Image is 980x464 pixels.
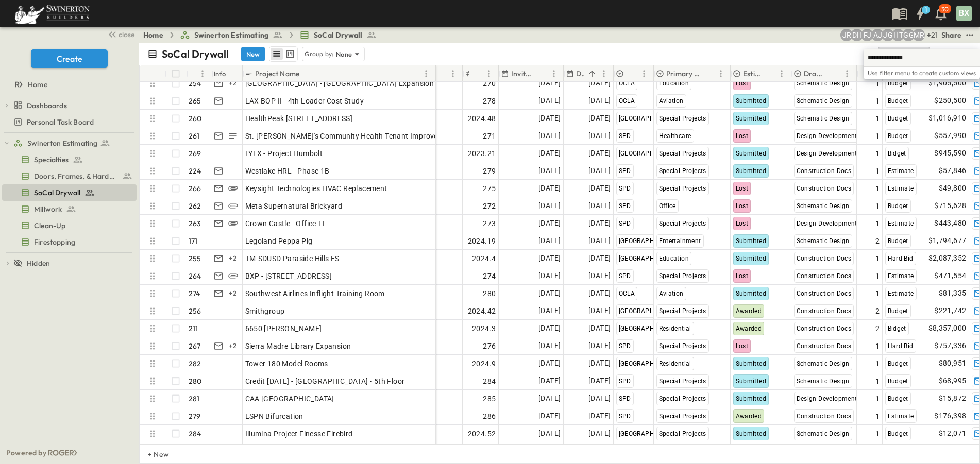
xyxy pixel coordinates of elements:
a: Home [143,30,163,40]
div: # [186,65,212,82]
span: [DATE] [588,340,611,352]
div: Clean-Uptest [2,217,137,234]
span: Sierra Madre Library Expansion [245,341,351,351]
span: Submitted [736,150,767,157]
span: 1 [875,358,880,369]
span: Special Projects [659,167,706,175]
button: Menu [638,67,650,80]
span: 1 [875,96,880,106]
span: 1 [875,131,880,141]
span: Design Development [797,220,857,227]
span: Special Projects [659,185,706,192]
p: 274 [189,288,200,299]
span: Residential [659,360,691,367]
span: Lost [736,202,749,210]
span: OCLA [619,290,635,297]
button: Sort [471,68,483,79]
span: Swinerton Estimating [194,30,268,40]
button: Menu [483,67,495,80]
span: Submitted [736,255,767,262]
span: Schematic Design [797,97,850,105]
div: Meghana Raj (meghana.raj@swinerton.com) [913,29,925,41]
span: $443,480 [934,217,966,229]
div: + 2 [227,77,239,90]
span: 279 [483,166,496,176]
span: 1 [875,113,880,124]
span: [DATE] [538,322,561,334]
span: Meta Supernatural Brickyard [245,201,343,211]
p: 260 [189,113,202,124]
span: Submitted [736,115,767,122]
span: [GEOGRAPHIC_DATA] [619,237,682,245]
span: Construction Docs [797,167,852,175]
button: Sort [190,68,201,79]
span: Budget [888,307,908,315]
span: [DATE] [588,200,611,212]
span: [DATE] [588,305,611,317]
span: [DATE] [588,112,611,124]
span: 2024.4 [472,253,496,264]
div: BX [956,6,972,21]
span: [DATE] [538,305,561,317]
span: Design Development [797,132,857,140]
a: SoCal Drywall [299,30,377,40]
button: Menu [196,67,209,80]
a: Dashboards [13,98,134,113]
span: Bidget [888,150,906,157]
span: Southwest Airlines Inflight Training Room [245,288,385,299]
span: 1 [875,166,880,176]
span: Estimate [888,167,914,175]
button: Menu [548,67,560,80]
p: 30 [941,5,949,13]
div: Share [941,30,961,40]
p: 263 [189,218,201,229]
span: [DATE] [538,95,561,107]
div: Joshua Russell (joshua.russell@swinerton.com) [840,29,853,41]
div: Jorge Garcia (jorgarcia@swinerton.com) [882,29,894,41]
span: Doors, Frames, & Hardware [34,171,118,181]
div: Doors, Frames, & Hardwaretest [2,168,137,184]
span: Budget [888,80,908,87]
p: 255 [189,253,201,264]
span: [DATE] [538,217,561,229]
span: 270 [483,78,496,89]
span: Education [659,80,689,87]
span: [DATE] [538,182,561,194]
div: SoCal Drywalltest [2,184,137,201]
span: Westlake HRL - Phase 1B [245,166,330,176]
span: Awarded [736,307,762,315]
a: Clean-Up [2,218,134,233]
a: Swinerton Estimating [180,30,283,40]
span: Clean-Up [34,220,65,231]
span: Construction Docs [797,255,852,262]
span: [DATE] [538,287,561,299]
button: test [964,29,976,41]
span: Keysight Technologies HVAC Replacement [245,183,387,194]
span: [GEOGRAPHIC_DATA] [619,255,682,262]
div: Haaris Tahmas (haaris.tahmas@swinerton.com) [892,29,904,41]
a: SoCal Drywall [2,185,134,200]
span: [GEOGRAPHIC_DATA] [619,150,682,157]
span: Estimate [888,290,914,297]
span: $80,951 [939,357,967,369]
span: $250,500 [934,95,966,107]
span: [DATE] [538,270,561,282]
button: Filter [936,47,972,61]
a: Millwork [2,202,134,216]
span: Submitted [736,360,767,367]
button: Sort [301,68,313,79]
span: 1 [875,341,880,351]
span: 276 [483,341,496,351]
span: [DATE] [538,77,561,89]
span: Hidden [27,258,50,268]
button: row view [271,48,283,60]
a: Doors, Frames, & Hardware [2,169,134,183]
div: + 2 [227,340,239,352]
div: Info [214,59,226,88]
span: Budget [888,97,908,105]
h6: 1 [925,6,927,14]
a: Firestopping [2,235,134,249]
span: 2024.9 [472,358,496,369]
span: Special Projects [659,307,706,315]
span: [DATE] [538,165,561,177]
